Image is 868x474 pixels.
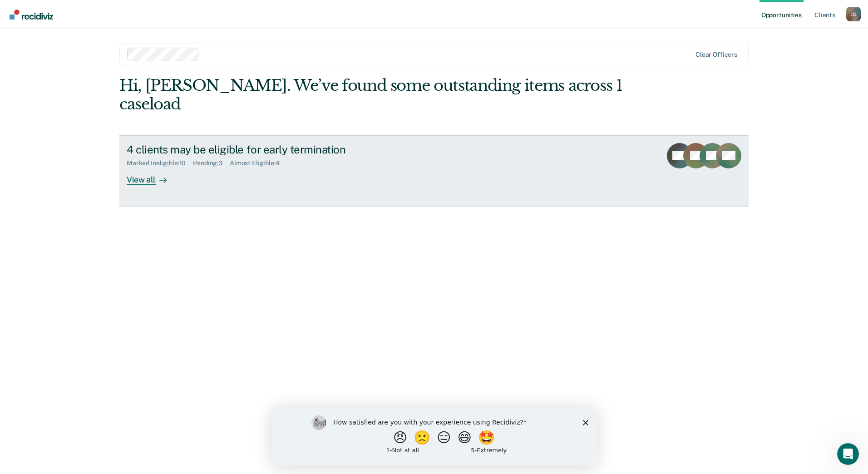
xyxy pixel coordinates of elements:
a: 4 clients may be eligible for early terminationMarked Ineligible:10Pending:3Almost Eligible:4View... [119,135,749,207]
div: 4 clients may be eligible for early termination [127,143,445,156]
div: Clear officers [695,51,737,59]
div: Pending : 3 [193,159,230,167]
iframe: Intercom live chat [837,443,859,465]
div: Almost Eligible : 4 [230,159,287,167]
div: Marked Ineligible : 10 [127,159,193,167]
button: Profile dropdown button [846,7,861,21]
img: Recidiviz [10,10,53,20]
div: Hi, [PERSON_NAME]. We’ve found some outstanding items across 1 caseload [119,76,623,114]
div: J C [846,7,861,21]
div: View all [127,167,178,185]
iframe: Survey by Kim from Recidiviz [271,406,597,465]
